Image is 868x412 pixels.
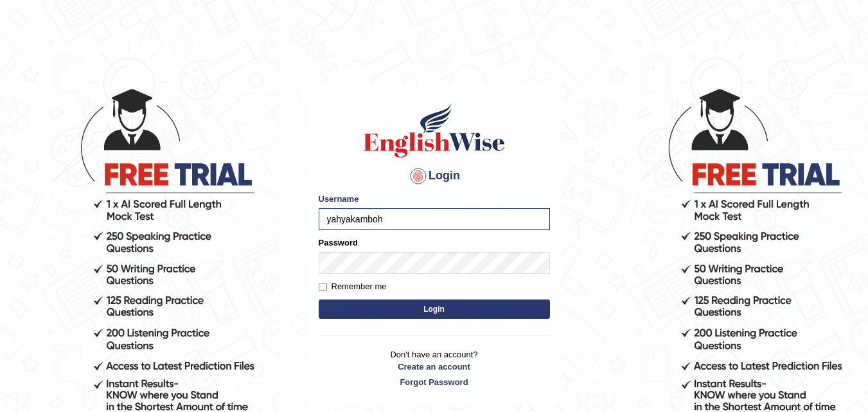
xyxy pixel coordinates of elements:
[319,283,327,291] input: Remember me
[319,348,550,388] p: Don't have an account?
[319,193,359,205] label: Username
[319,376,550,388] a: Forgot Password
[319,361,550,373] a: Create an account
[361,102,508,159] img: Logo of English Wise sign in for intelligent practice with AI
[319,166,550,186] h4: Login
[319,237,358,249] label: Password
[319,280,387,293] label: Remember me
[319,300,550,319] button: Login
